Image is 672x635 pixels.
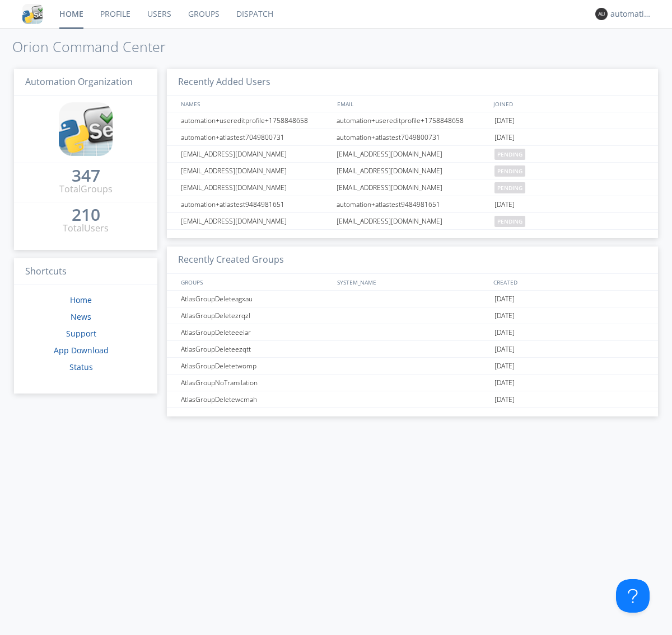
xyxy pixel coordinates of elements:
span: pending [494,216,525,227]
img: cddb5a64eb264b2086981ab96f4c1ba7 [59,102,113,156]
div: EMAIL [334,96,491,112]
a: automation+atlastest9484981651automation+atlastest9484981651[DATE] [167,196,658,213]
div: [EMAIL_ADDRESS][DOMAIN_NAME] [334,213,492,229]
a: [EMAIL_ADDRESS][DOMAIN_NAME][EMAIL_ADDRESS][DOMAIN_NAME]pending [167,163,658,179]
span: pending [494,182,525,193]
div: SYSTEM_NAME [334,274,491,290]
div: automation+usereditprofile+1758848658 [178,112,333,129]
a: AtlasGroupDeletewcmah[DATE] [167,391,658,408]
span: [DATE] [494,341,515,358]
span: [DATE] [494,375,515,391]
span: [DATE] [494,129,515,146]
span: [DATE] [494,391,515,408]
iframe: Toggle Customer Support [616,579,650,613]
div: 347 [72,170,100,181]
div: automation+atlas0004 [610,8,652,20]
a: [EMAIL_ADDRESS][DOMAIN_NAME][EMAIL_ADDRESS][DOMAIN_NAME]pending [167,179,658,196]
div: AtlasGroupDeletewcmah [178,391,333,407]
div: Total Groups [59,183,113,196]
a: 210 [72,209,100,222]
div: GROUPS [178,274,332,290]
h3: Recently Created Groups [167,247,658,274]
h3: Recently Added Users [167,69,658,96]
div: [EMAIL_ADDRESS][DOMAIN_NAME] [334,163,492,179]
span: [DATE] [494,291,515,307]
div: AtlasGroupDeleteezqtt [178,341,333,357]
a: Status [69,362,93,372]
div: NAMES [178,96,332,112]
a: News [71,311,91,322]
div: AtlasGroupDeleteagxau [178,291,333,307]
div: AtlasGroupDeleteeeiar [178,324,333,340]
div: [EMAIL_ADDRESS][DOMAIN_NAME] [178,213,333,229]
a: [EMAIL_ADDRESS][DOMAIN_NAME][EMAIL_ADDRESS][DOMAIN_NAME]pending [167,146,658,163]
div: [EMAIL_ADDRESS][DOMAIN_NAME] [178,163,333,179]
div: AtlasGroupNoTranslation [178,375,333,391]
a: AtlasGroupDeleteagxau[DATE] [167,291,658,307]
div: automation+atlastest7049800731 [334,129,492,145]
span: [DATE] [494,112,515,129]
a: AtlasGroupNoTranslation[DATE] [167,375,658,391]
div: automation+atlastest9484981651 [178,196,333,212]
img: cddb5a64eb264b2086981ab96f4c1ba7 [22,4,43,24]
a: 347 [72,170,100,183]
img: 373638.png [595,8,608,20]
span: [DATE] [494,358,515,375]
span: pending [494,165,525,177]
a: App Download [54,345,109,356]
div: automation+usereditprofile+1758848658 [334,112,492,129]
div: AtlasGroupDeletezrqzl [178,307,333,324]
a: [EMAIL_ADDRESS][DOMAIN_NAME][EMAIL_ADDRESS][DOMAIN_NAME]pending [167,213,658,230]
span: Automation Organization [25,75,133,88]
div: [EMAIL_ADDRESS][DOMAIN_NAME] [178,179,333,196]
div: AtlasGroupDeletetwomp [178,358,333,374]
span: [DATE] [494,196,515,213]
span: pending [494,149,525,160]
span: [DATE] [494,324,515,341]
a: AtlasGroupDeleteezqtt[DATE] [167,341,658,358]
div: automation+atlastest9484981651 [334,196,492,212]
a: automation+usereditprofile+1758848658automation+usereditprofile+1758848658[DATE] [167,112,658,129]
a: AtlasGroupDeleteeeiar[DATE] [167,324,658,341]
div: automation+atlastest7049800731 [178,129,333,145]
div: [EMAIL_ADDRESS][DOMAIN_NAME] [334,146,492,162]
div: 210 [72,209,100,220]
h3: Shortcuts [14,258,157,286]
a: AtlasGroupDeletezrqzl[DATE] [167,307,658,324]
div: [EMAIL_ADDRESS][DOMAIN_NAME] [334,179,492,196]
a: Support [66,328,96,339]
div: Total Users [63,222,109,235]
div: JOINED [491,96,647,112]
div: [EMAIL_ADDRESS][DOMAIN_NAME] [178,146,333,162]
div: CREATED [491,274,647,290]
a: AtlasGroupDeletetwomp[DATE] [167,358,658,375]
a: automation+atlastest7049800731automation+atlastest7049800731[DATE] [167,129,658,146]
a: Home [70,295,92,305]
span: [DATE] [494,307,515,324]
